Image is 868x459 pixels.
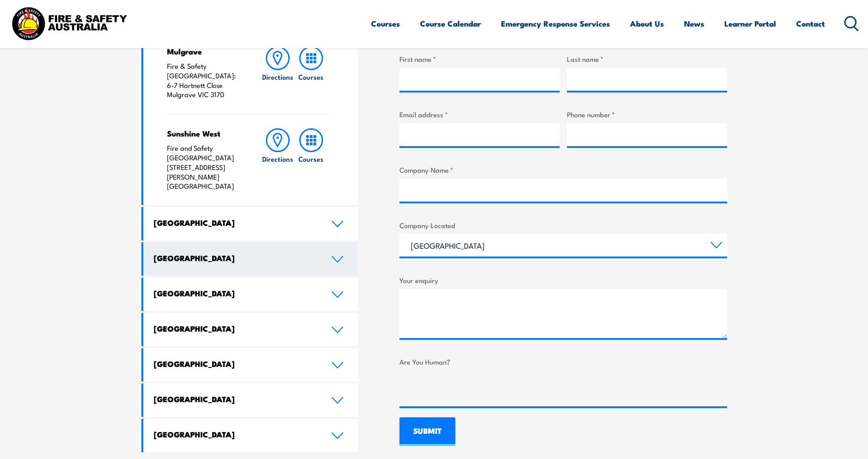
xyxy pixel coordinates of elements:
[167,128,243,138] h4: Sunshine West
[399,54,560,64] label: First name
[298,154,323,164] h6: Courses
[684,11,704,36] a: News
[143,419,358,452] a: [GEOGRAPHIC_DATA]
[630,11,664,36] a: About Us
[143,278,358,311] a: [GEOGRAPHIC_DATA]
[371,11,400,36] a: Courses
[399,220,727,230] label: Company Located
[262,72,293,82] h6: Directions
[399,417,455,446] input: SUBMIT
[154,218,318,228] h4: [GEOGRAPHIC_DATA]
[724,11,776,36] a: Learner Portal
[154,394,318,404] h4: [GEOGRAPHIC_DATA]
[399,275,727,285] label: Your enquiry
[261,128,294,191] a: Directions
[567,109,727,120] label: Phone number
[154,429,318,439] h4: [GEOGRAPHIC_DATA]
[143,207,358,240] a: [GEOGRAPHIC_DATA]
[261,46,294,99] a: Directions
[567,54,727,64] label: Last name
[143,348,358,382] a: [GEOGRAPHIC_DATA]
[167,46,243,56] h4: Mulgrave
[143,242,358,276] a: [GEOGRAPHIC_DATA]
[167,143,243,191] p: Fire and Safety [GEOGRAPHIC_DATA] [STREET_ADDRESS][PERSON_NAME] [GEOGRAPHIC_DATA]
[399,356,727,367] label: Are You Human?
[143,313,358,346] a: [GEOGRAPHIC_DATA]
[143,383,358,417] a: [GEOGRAPHIC_DATA]
[262,154,293,164] h6: Directions
[295,46,328,99] a: Courses
[295,128,328,191] a: Courses
[154,359,318,369] h4: [GEOGRAPHIC_DATA]
[796,11,825,36] a: Contact
[420,11,481,36] a: Course Calendar
[399,371,539,406] iframe: reCAPTCHA
[154,288,318,298] h4: [GEOGRAPHIC_DATA]
[167,61,243,99] p: Fire & Safety [GEOGRAPHIC_DATA]: 6-7 Hartnett Close Mulgrave VIC 3170
[501,11,610,36] a: Emergency Response Services
[154,253,318,263] h4: [GEOGRAPHIC_DATA]
[399,164,727,175] label: Company Name
[399,109,560,120] label: Email address
[154,323,318,333] h4: [GEOGRAPHIC_DATA]
[298,72,323,82] h6: Courses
